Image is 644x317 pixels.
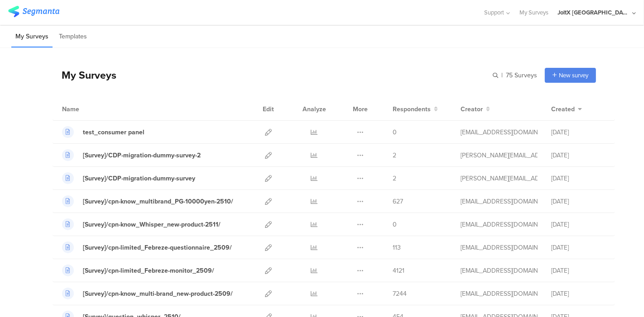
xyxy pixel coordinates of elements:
a: [Survey]/cpn-know_multi-brand_new-product-2509/ [62,288,233,299]
div: [Survey]/cpn-limited_Febreze-questionnaire_2509/ [83,243,232,252]
div: [Survey]/cpn-know_multi-brand_new-product-2509/ [83,289,233,298]
div: [DATE] [551,289,606,298]
div: praharaj.sp.1@pg.com [461,151,538,160]
span: 2 [393,174,396,183]
span: Support [485,8,505,17]
div: kumai.ik@pg.com [461,243,538,252]
a: test_consumer panel [62,126,144,138]
div: [DATE] [551,151,606,160]
span: 2 [393,151,396,160]
div: [DATE] [551,197,606,206]
button: Creator [461,104,490,114]
a: [Survey]/cpn-limited_Febreze-monitor_2509/ [62,265,214,276]
span: New survey [559,71,588,80]
div: [Survey]/cpn-know_multibrand_PG-10000yen-2510/ [83,197,233,206]
span: 0 [393,128,397,137]
a: [Survey]/CDP-migration-dummy-survey [62,172,195,184]
span: Created [551,104,575,114]
a: [Survey]/CDP-migration-dummy-survey-2 [62,149,201,161]
span: 7244 [393,289,407,298]
div: [DATE] [551,128,606,137]
div: [Survey]/CDP-migration-dummy-survey [83,174,195,183]
div: kumai.ik@pg.com [461,128,538,137]
span: | [500,71,504,80]
div: Name [62,104,116,114]
span: 627 [393,197,403,206]
div: JoltX [GEOGRAPHIC_DATA] [557,8,630,17]
span: 75 Surveys [506,71,537,80]
div: kumai.ik@pg.com [461,220,538,229]
div: [Survey]/CDP-migration-dummy-survey-2 [83,151,201,160]
div: [DATE] [551,174,606,183]
button: Respondents [393,104,438,114]
button: Created [551,104,582,114]
div: [DATE] [551,220,606,229]
a: [Survey]/cpn-limited_Febreze-questionnaire_2509/ [62,241,232,253]
span: 4121 [393,266,404,275]
a: [Survey]/cpn-know_Whisper_new-product-2511/ [62,218,221,230]
div: praharaj.sp.1@pg.com [461,174,538,183]
div: kumai.ik@pg.com [461,289,538,298]
div: [DATE] [551,266,606,275]
div: [DATE] [551,243,606,252]
li: My Surveys [11,26,53,47]
a: [Survey]/cpn-know_multibrand_PG-10000yen-2510/ [62,195,233,207]
span: 0 [393,220,397,229]
div: [Survey]/cpn-know_Whisper_new-product-2511/ [83,220,221,229]
div: Analyze [301,98,328,120]
li: Templates [55,26,91,47]
div: [Survey]/cpn-limited_Febreze-monitor_2509/ [83,266,214,275]
div: My Surveys [53,67,116,83]
span: 113 [393,243,401,252]
div: kumai.ik@pg.com [461,197,538,206]
div: test_consumer panel [83,128,144,137]
span: Creator [461,104,483,114]
div: Edit [259,98,278,120]
img: segmanta logo [8,6,59,17]
div: More [351,98,370,120]
span: Respondents [393,104,431,114]
div: kumai.ik@pg.com [461,266,538,275]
